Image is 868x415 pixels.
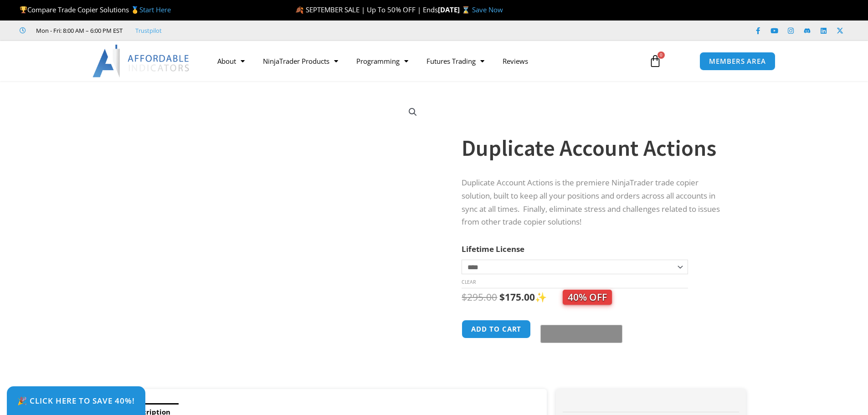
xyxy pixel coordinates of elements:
a: Reviews [493,51,537,72]
span: 🎉 Click Here to save 40%! [17,397,135,405]
span: ✨ [535,291,612,303]
a: NinjaTrader Products [254,51,347,72]
span: Compare Trade Copier Solutions 🥇 [20,5,171,14]
a: Trustpilot [135,25,162,36]
h1: Duplicate Account Actions [462,132,728,164]
strong: [DATE] ⌛ [438,5,472,14]
a: Save Now [472,5,503,14]
span: Mon - Fri: 8:00 AM – 6:00 PM EST [34,25,123,36]
img: 🏆 [20,6,27,13]
a: Programming [347,51,417,72]
a: 0 [635,48,675,74]
nav: Menu [208,51,638,72]
iframe: Secure payment input frame [539,318,621,319]
span: 0 [657,51,665,59]
a: Futures Trading [417,51,493,72]
a: About [208,51,254,72]
span: 🍂 SEPTEMBER SALE | Up To 50% OFF | Ends [295,5,438,14]
button: Buy with GPay [540,325,622,343]
bdi: 175.00 [499,291,535,303]
p: Duplicate Account Actions is the premiere NinjaTrader trade copier solution, built to keep all yo... [462,176,728,229]
a: MEMBERS AREA [699,52,776,71]
span: $ [499,291,505,303]
a: Clear options [462,279,476,285]
label: Lifetime License [462,244,524,254]
a: Start Here [139,5,171,14]
img: LogoAI | Affordable Indicators – NinjaTrader [92,45,190,77]
span: MEMBERS AREA [709,58,766,65]
a: 🎉 Click Here to save 40%! [7,386,145,415]
bdi: 295.00 [462,291,497,303]
span: 40% OFF [563,290,612,305]
span: $ [462,291,467,303]
img: Screenshot 2024-08-26 15414455555 [135,97,428,330]
a: View full-screen image gallery [405,104,421,120]
button: Add to cart [462,320,531,338]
